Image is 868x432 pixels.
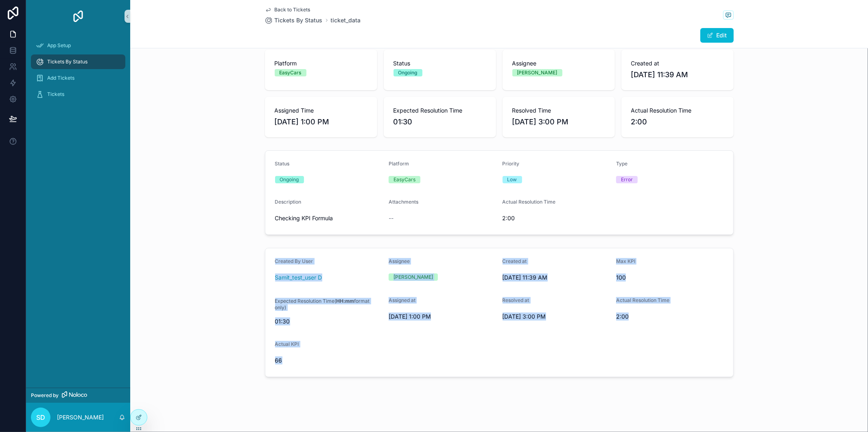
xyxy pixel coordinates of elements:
[631,116,724,128] span: 2:00
[394,116,486,128] span: 01:30
[503,297,529,303] span: Resolved at
[275,106,367,115] span: Assigned Time
[265,7,310,13] a: Back to Tickets
[275,16,323,24] span: Tickets By Status
[512,116,605,128] span: [DATE] 3:00 PM
[398,69,418,76] div: Ongoing
[47,91,64,98] span: Tickets
[700,28,734,43] button: Edit
[72,10,85,23] img: App logo
[275,298,383,311] span: Expected Resolution Time( format only)
[616,274,724,282] span: 100
[275,116,367,128] span: [DATE] 1:00 PM
[265,16,323,24] a: Tickets By Status
[331,16,361,24] a: ticket_data
[275,214,383,222] span: Checking KPI Formula
[503,258,527,264] span: Created at
[57,413,104,421] p: [PERSON_NAME]
[389,214,394,222] span: --
[512,106,605,115] span: Resolved Time
[275,274,322,282] a: Samit_test_user D
[47,59,87,65] span: Tickets By Status
[631,69,724,80] span: [DATE] 11:39 AM
[389,161,409,167] span: Platform
[394,59,486,67] span: Status
[503,313,610,321] span: [DATE] 3:00 PM
[31,87,125,102] a: Tickets
[503,161,520,167] span: Priority
[47,75,74,81] span: Add Tickets
[26,33,130,112] div: scrollable content
[503,274,610,282] span: [DATE] 11:39 AM
[337,298,354,304] strong: HH:mm
[512,59,605,67] span: Assignee
[26,388,130,403] a: Powered by
[507,176,517,183] div: Low
[517,69,558,76] div: [PERSON_NAME]
[616,161,627,167] span: Type
[389,297,415,303] span: Assigned at
[275,341,299,347] span: Actual KPI
[503,214,610,222] span: 2:00
[275,258,313,264] span: Created By User
[394,176,415,183] div: EasyCars
[389,258,410,264] span: Assignee
[631,106,724,115] span: Actual Resolution Time
[275,199,302,205] span: Description
[31,71,125,85] a: Add Tickets
[631,59,724,67] span: Created at
[31,392,59,399] span: Powered by
[616,258,635,264] span: Max KPI
[394,274,433,281] div: [PERSON_NAME]
[31,38,125,53] a: App Setup
[47,42,71,49] span: App Setup
[389,313,496,321] span: [DATE] 1:00 PM
[31,54,125,69] a: Tickets By Status
[275,59,367,67] span: Platform
[275,356,383,365] span: 66
[503,199,556,205] span: Actual Resolution Time
[616,313,724,321] span: 2:00
[394,106,486,115] span: Expected Resolution Time
[280,69,302,76] div: EasyCars
[389,199,418,205] span: Attachments
[616,297,669,303] span: Actual Resolution Time
[275,161,290,167] span: Status
[621,176,633,183] div: Error
[280,176,299,183] div: Ongoing
[275,317,383,326] span: 01:30
[275,7,310,13] span: Back to Tickets
[36,412,45,422] span: SD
